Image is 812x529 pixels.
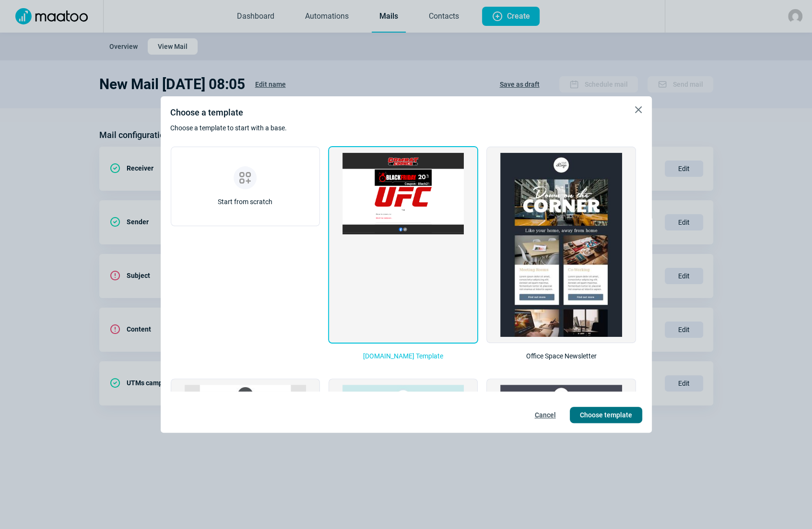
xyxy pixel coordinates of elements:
p: Office Space Newsletter [486,344,636,370]
p: [DOMAIN_NAME] Template [328,344,478,370]
span: Cancel [535,407,556,423]
button: Cancel [525,407,566,423]
span: Choose template [580,407,632,423]
h2: Choose a template to start with a base. [170,119,642,137]
span: Start from scratch [218,189,272,207]
h1: Choose a template [170,106,642,119]
button: Choose template [570,407,642,423]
